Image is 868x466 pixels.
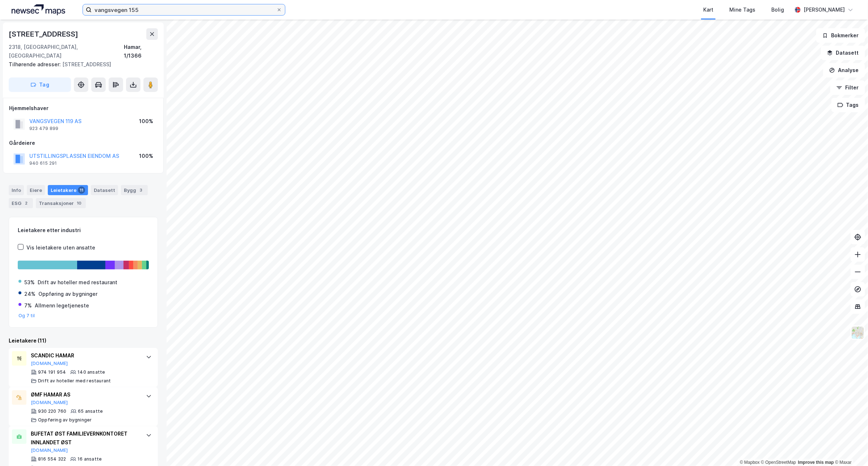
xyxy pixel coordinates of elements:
[77,369,105,375] div: 140 ansatte
[31,390,139,399] div: ØMF HAMAR AS
[75,200,83,207] div: 10
[823,63,865,77] button: Analyse
[124,43,158,60] div: Hamar, 1/1366
[18,313,35,319] button: Og 7 til
[31,448,68,453] button: [DOMAIN_NAME]
[816,28,865,43] button: Bokmerker
[729,5,755,14] div: Mine Tags
[78,408,103,414] div: 65 ansatte
[804,5,845,14] div: [PERSON_NAME]
[35,301,89,310] div: Allmenn legetjeneste
[92,4,276,15] input: Søk på adresse, matrikkel, gårdeiere, leietakere eller personer
[77,456,102,462] div: 16 ansatte
[31,351,139,360] div: SCANDIC HAMAR
[9,61,62,67] span: Tilhørende adresser:
[31,361,68,366] button: [DOMAIN_NAME]
[9,139,158,147] div: Gårdeiere
[29,160,57,166] div: 940 615 291
[771,5,784,14] div: Bolig
[821,46,865,60] button: Datasett
[23,200,30,207] div: 2
[38,369,66,375] div: 974 191 954
[9,198,33,208] div: ESG
[31,429,139,447] div: BUFETAT ØST FAMILIEVERNKONTORET INNLANDET ØST
[36,198,86,208] div: Transaksjoner
[851,326,865,340] img: Z
[38,278,117,287] div: Drift av hoteller med restaurant
[139,117,153,126] div: 100%
[38,417,92,423] div: Oppføring av bygninger
[761,460,796,465] a: OpenStreetMap
[9,28,80,40] div: [STREET_ADDRESS]
[9,60,152,69] div: [STREET_ADDRESS]
[38,378,111,384] div: Drift av hoteller med restaurant
[9,185,24,195] div: Info
[29,126,58,131] div: 923 479 899
[830,80,865,95] button: Filter
[18,226,149,235] div: Leietakere etter industri
[91,185,118,195] div: Datasett
[121,185,148,195] div: Bygg
[831,98,865,112] button: Tags
[12,4,65,15] img: logo.a4113a55bc3d86da70a041830d287a7e.svg
[703,5,713,14] div: Kart
[832,431,868,466] div: Kontrollprogram for chat
[38,456,66,462] div: 816 554 322
[31,400,68,406] button: [DOMAIN_NAME]
[9,43,124,60] div: 2318, [GEOGRAPHIC_DATA], [GEOGRAPHIC_DATA]
[48,185,88,195] div: Leietakere
[78,186,85,194] div: 11
[740,460,760,465] a: Mapbox
[798,460,834,465] a: Improve this map
[9,336,158,345] div: Leietakere (11)
[138,186,145,194] div: 3
[832,431,868,466] iframe: Chat Widget
[26,243,95,252] div: Vis leietakere uten ansatte
[38,290,97,298] div: Oppføring av bygninger
[24,278,35,287] div: 53%
[9,77,71,92] button: Tag
[38,408,66,414] div: 930 220 760
[9,104,158,113] div: Hjemmelshaver
[139,152,153,160] div: 100%
[24,290,35,298] div: 24%
[27,185,45,195] div: Eiere
[24,301,32,310] div: 7%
